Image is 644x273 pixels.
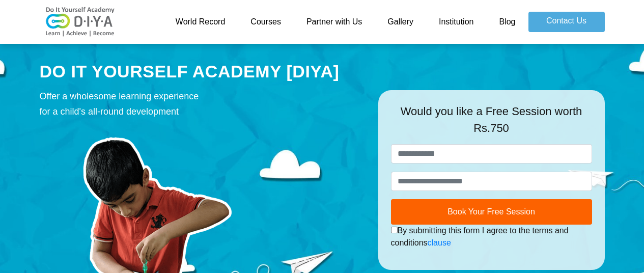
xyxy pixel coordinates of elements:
a: Courses [238,12,294,32]
span: Book Your Free Session [447,207,535,216]
a: clause [428,238,451,247]
button: Book Your Free Session [391,199,592,225]
a: Institution [426,12,486,32]
div: By submitting this form I agree to the terms and conditions [391,225,592,249]
a: Blog [486,12,528,32]
img: logo-v2.png [40,7,121,37]
div: Would you like a Free Session worth Rs.750 [391,103,592,144]
a: Contact Us [528,12,605,32]
a: Gallery [375,12,426,32]
a: Partner with Us [294,12,375,32]
a: World Record [163,12,238,32]
div: DO IT YOURSELF ACADEMY [DIYA] [40,60,363,84]
div: Offer a wholesome learning experience for a child's all-round development [40,89,363,119]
